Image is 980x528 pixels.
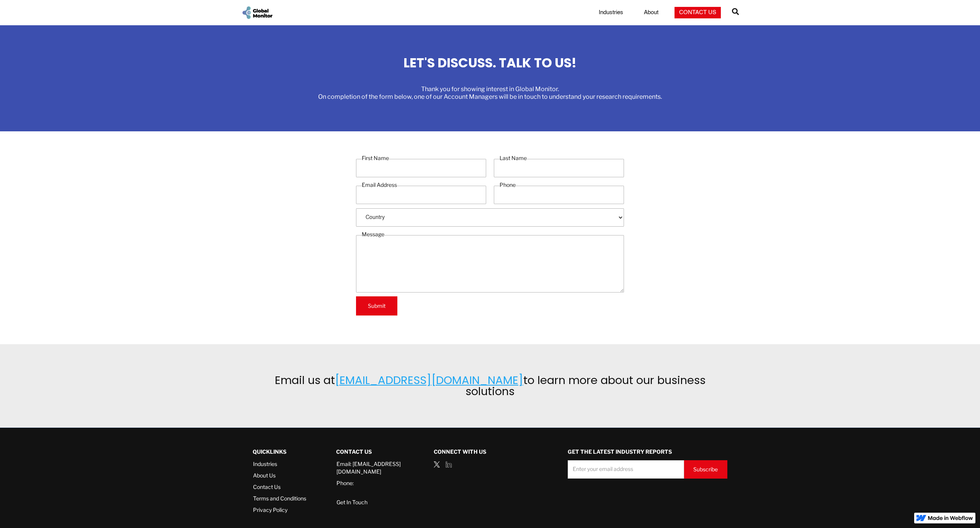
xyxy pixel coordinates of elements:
[362,230,384,238] label: Message
[336,491,367,506] a: Get In Touch
[253,443,306,460] div: QUICKLINKS
[434,448,486,455] strong: Connect with us
[336,479,354,487] a: Phone:
[336,448,372,455] strong: Contact Us
[253,460,306,468] a: Industries
[684,460,727,479] input: Subscribe
[568,448,672,455] strong: GET THE LATEST INDUSTRY REPORTS
[568,460,684,479] input: Enter your email address
[241,5,273,20] a: home
[568,460,727,479] form: Demo Request
[253,495,306,502] a: Terms and Conditions
[255,375,725,397] h2: Email us at to learn more about our business solutions
[253,472,306,479] a: About Us
[253,506,306,514] a: Privacy Policy
[336,460,411,476] a: Email: [EMAIL_ADDRESS][DOMAIN_NAME]
[253,483,306,491] a: Contact Us
[594,9,628,16] a: Industries
[500,154,527,162] label: Last Name
[335,373,523,388] a: [EMAIL_ADDRESS][DOMAIN_NAME]
[362,181,397,189] label: Email Address
[362,154,389,162] label: First Name
[403,54,577,72] strong: LET'S DISCUSS. TALK TO US!
[356,296,397,315] input: Submit
[639,9,663,16] a: About
[732,5,739,20] a: 
[928,516,973,520] img: Made in Webflow
[318,85,662,101] div: Thank you for showing interest in Global Monitor. On completion of the form below, one of our Acc...
[675,7,721,18] a: Contact Us
[356,154,624,315] form: Get In Touch Form
[500,181,516,189] label: Phone
[732,6,739,17] span: 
